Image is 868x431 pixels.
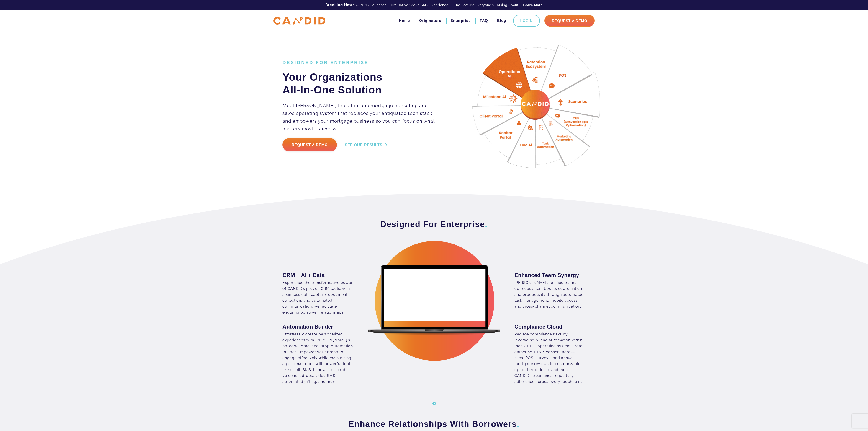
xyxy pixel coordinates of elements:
[513,15,540,27] a: Login
[325,3,356,7] b: Breaking News:
[523,3,542,7] a: Learn More
[514,280,586,309] div: [PERSON_NAME] a unified team as our ecosystem boosts coordination and productivity through automa...
[282,419,586,429] h3: Enhance Relationships With Borrowers
[282,272,354,279] h3: CRM + AI + Data
[485,220,488,229] span: .
[282,71,440,96] h2: Your Organizations All-In-One Solution
[282,102,440,133] p: Meet [PERSON_NAME], the all-in-one mortgage marketing and sales operating system that replaces yo...
[480,17,488,25] a: FAQ
[514,331,586,385] div: Reduce compliance risks by leveraging AI and automation within the CANDID operating system. From ...
[273,17,325,25] img: CANDID APP
[419,17,441,25] a: Originators
[282,138,337,151] a: Request a Demo
[282,60,440,65] h1: DESIGNED FOR ENTERPRISE
[450,17,471,25] a: Enterprise
[517,419,519,429] span: .
[282,331,354,385] div: Effortlessly create personalized experiences with [PERSON_NAME]'s no-code, drag-and-drop Automati...
[399,17,410,25] a: Home
[282,219,586,230] h3: Designed For Enterprise
[514,323,586,330] h3: Compliance Cloud
[463,34,611,182] img: Candid Hero Image
[282,280,354,315] div: Experience the transformative power of CANDID’s proven CRM tools: with seamless data capture, doc...
[345,143,388,148] a: SEE OUR RESULTS
[514,272,586,279] h3: Enhanced Team Synergy
[282,323,354,330] h3: Automation Builder
[497,17,506,25] a: Blog
[544,15,595,27] a: Request A Demo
